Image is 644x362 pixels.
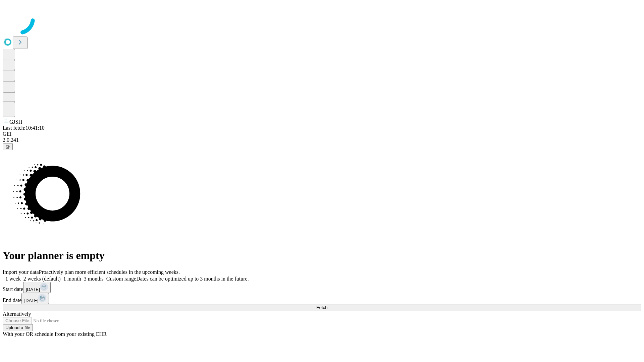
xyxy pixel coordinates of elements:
[136,276,249,282] span: Dates can be optimized up to 3 months in the future.
[3,331,107,337] span: With your OR schedule from your existing EHR
[106,276,136,282] span: Custom range
[39,269,180,275] span: Proactively plan more efficient schedules in the upcoming weeks.
[3,311,31,317] span: Alternatively
[316,305,327,310] span: Fetch
[5,144,10,149] span: @
[3,143,13,150] button: @
[3,125,45,131] span: Last fetch: 10:41:10
[24,298,38,303] span: [DATE]
[84,276,104,282] span: 3 months
[3,131,641,137] div: GEI
[21,293,49,304] button: [DATE]
[3,249,641,262] h1: Your planner is empty
[9,119,22,125] span: GJSH
[63,276,81,282] span: 1 month
[3,293,641,304] div: End date
[3,282,641,293] div: Start date
[3,137,641,143] div: 2.0.241
[3,324,33,331] button: Upload a file
[23,282,51,293] button: [DATE]
[5,276,21,282] span: 1 week
[26,287,40,292] span: [DATE]
[3,269,39,275] span: Import your data
[3,304,641,311] button: Fetch
[23,276,61,282] span: 2 weeks (default)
